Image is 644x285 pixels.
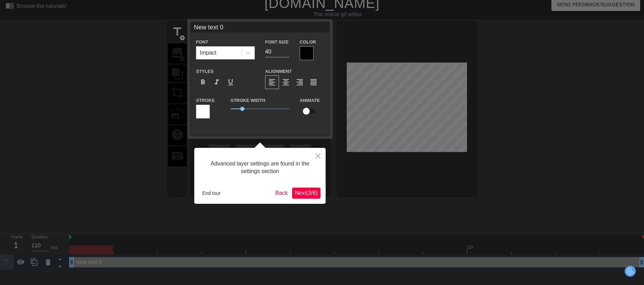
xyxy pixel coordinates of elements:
[273,188,291,199] button: Back
[310,148,326,164] button: Close
[295,190,318,196] span: Next ( 3 / 6 )
[199,188,223,198] button: End tour
[292,188,320,199] button: Next
[199,153,320,182] div: Advanced layer settings are found in the settings section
